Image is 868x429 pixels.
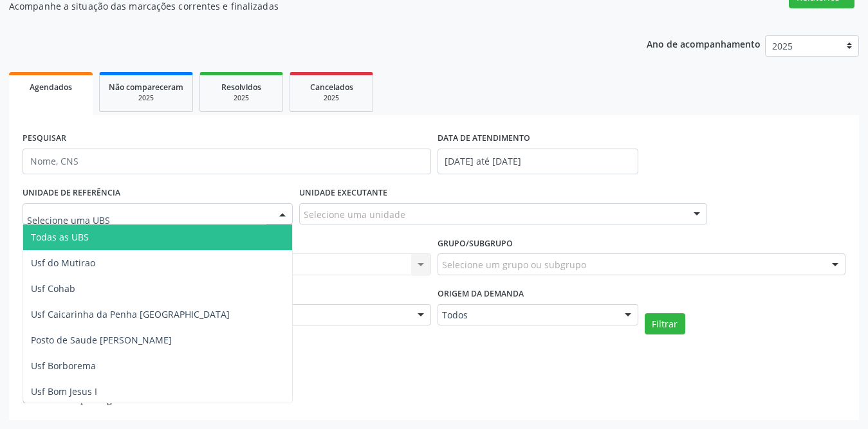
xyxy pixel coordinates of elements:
[31,282,75,295] span: Usf Cohab
[33,394,149,406] strong: 627 marcações agendadas
[31,334,172,346] span: Posto de Saude [PERSON_NAME]
[304,208,405,221] span: Selecione uma unidade
[299,93,364,103] div: 2025
[31,360,96,372] span: Usf Borborema
[438,129,530,149] label: DATA DE ATENDIMENTO
[209,93,273,103] div: 2025
[23,183,120,203] label: UNIDADE DE REFERÊNCIA
[109,82,183,93] span: Não compareceram
[299,183,387,203] label: UNIDADE EXECUTANTE
[438,233,513,253] label: Grupo/Subgrupo
[31,308,230,320] span: Usf Caicarinha da Penha [GEOGRAPHIC_DATA]
[645,313,685,335] button: Filtrar
[23,149,431,174] input: Nome, CNS
[442,258,586,271] span: Selecione um grupo ou subgrupo
[221,82,261,93] span: Resolvidos
[27,208,266,233] input: Selecione uma UBS
[438,149,638,174] input: Selecione um intervalo
[31,257,95,269] span: Usf do Mutirao
[442,309,612,322] span: Todos
[109,93,183,103] div: 2025
[23,129,66,149] label: PESQUISAR
[31,385,97,397] span: Usf Bom Jesus I
[31,231,89,243] span: Todas as UBS
[310,82,353,93] span: Cancelados
[647,35,761,51] p: Ano de acompanhamento
[30,82,72,93] span: Agendados
[438,284,524,304] label: Origem da demanda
